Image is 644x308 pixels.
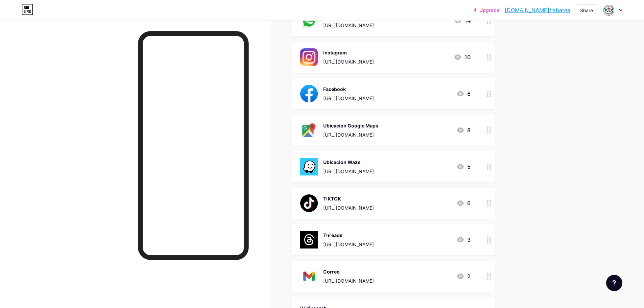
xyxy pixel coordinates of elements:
[323,195,374,202] div: TIKTOK
[580,7,593,14] div: Share
[300,231,318,248] img: Threads
[456,163,471,171] div: 5
[323,58,374,65] div: [URL][DOMAIN_NAME]
[300,12,318,29] img: ¡Reserva ahora!
[300,194,318,212] img: TIKTOK
[505,6,570,14] a: [DOMAIN_NAME]/labatea
[323,168,374,175] div: [URL][DOMAIN_NAME]
[323,232,374,239] div: Threads
[300,85,318,102] img: Facebook
[300,121,318,139] img: Ubicacion Google Maps
[300,48,318,66] img: Instagram
[456,236,471,244] div: 3
[456,272,471,280] div: 2
[602,4,615,17] img: labatea
[456,199,471,207] div: 6
[323,159,374,166] div: Ubicacion Waze
[323,122,378,129] div: Ubicacion Google Maps
[323,268,374,275] div: Correo
[456,126,471,134] div: 8
[454,53,471,61] div: 10
[323,131,378,138] div: [URL][DOMAIN_NAME]
[323,277,374,284] div: [URL][DOMAIN_NAME]
[323,22,374,29] div: [URL][DOMAIN_NAME]
[300,158,318,175] img: Ubicacion Waze
[300,267,318,285] img: Correo
[454,17,471,25] div: 14
[474,7,499,13] a: Upgrade
[323,49,374,56] div: Instagram
[323,86,374,93] div: Facebook
[323,241,374,248] div: [URL][DOMAIN_NAME]
[323,95,374,102] div: [URL][DOMAIN_NAME]
[456,90,471,98] div: 6
[323,204,374,211] div: [URL][DOMAIN_NAME]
